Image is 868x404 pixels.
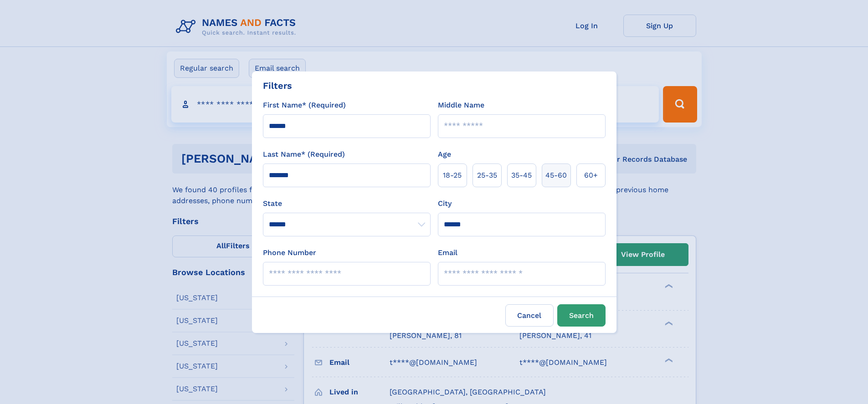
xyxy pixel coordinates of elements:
[263,198,431,209] label: State
[443,170,462,181] span: 18‑25
[511,170,532,181] span: 35‑45
[477,170,497,181] span: 25‑35
[545,170,567,181] span: 45‑60
[557,304,606,327] button: Search
[263,79,292,92] div: Filters
[438,198,452,209] label: City
[438,149,451,160] label: Age
[263,149,345,160] label: Last Name* (Required)
[505,304,554,327] label: Cancel
[438,100,484,111] label: Middle Name
[263,100,346,111] label: First Name* (Required)
[584,170,598,181] span: 60+
[438,247,457,258] label: Email
[263,247,316,258] label: Phone Number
